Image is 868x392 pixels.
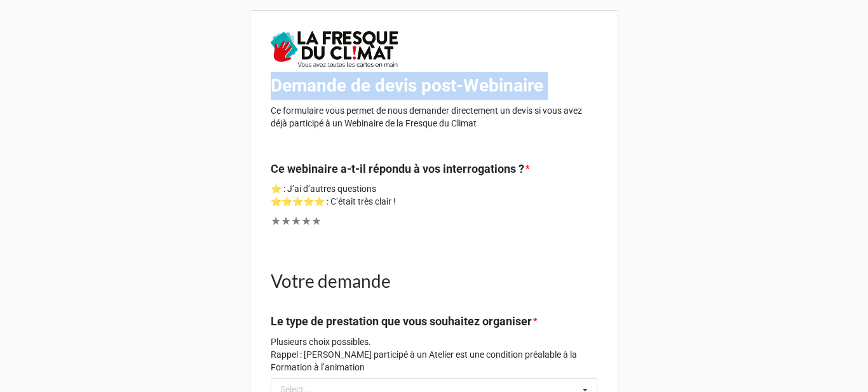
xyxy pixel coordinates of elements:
[271,160,524,178] label: Ce webinaire a-t-il répondu à vos interrogations ?
[271,212,281,230] span: ★
[271,313,532,330] label: Le type de prestation que vous souhaitez organiser
[271,212,322,230] div: add rating by typing an integer from 0 to 5 or pressing arrow keys
[311,212,322,230] span: ★
[271,31,398,67] img: logo-FDC-FR-normal-couleur.png
[271,269,597,292] h1: Votre demande
[301,212,311,230] span: ★
[291,212,301,230] span: ★
[271,335,597,374] p: Plusieurs choix possibles. Rappel : [PERSON_NAME] participé à un Atelier est une condition préala...
[271,104,597,130] p: Ce formulaire vous permet de nous demander directement un devis si vous avez déjà participé à un ...
[271,182,597,208] p: ⭐ : J’ai d’autres questions ⭐⭐⭐⭐⭐ : C’était très clair !
[271,75,543,96] b: Demande de devis post-Webinaire
[281,212,291,230] span: ★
